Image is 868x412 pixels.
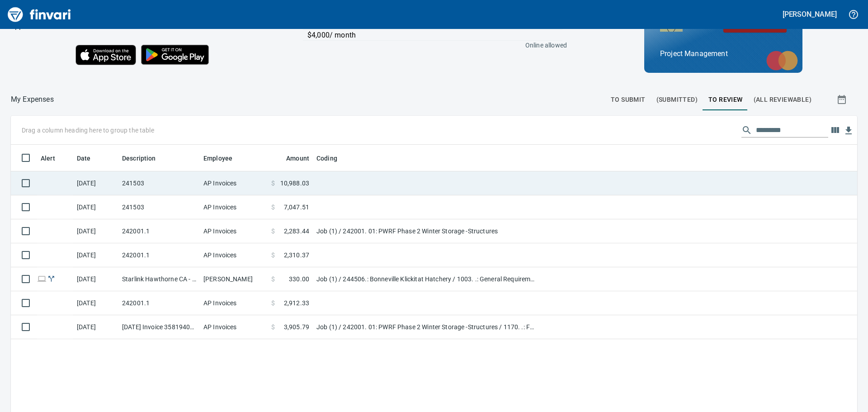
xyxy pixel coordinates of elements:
[828,89,857,110] button: Show transactions within a particular date range
[200,267,268,291] td: [PERSON_NAME]
[73,171,118,195] td: [DATE]
[284,322,309,331] span: 3,905.79
[271,227,275,236] span: $
[118,243,200,267] td: 242001.1
[5,4,73,25] img: Finvari
[280,179,309,188] span: 10,988.03
[73,219,118,243] td: [DATE]
[118,219,200,243] td: 242001.1
[200,219,268,243] td: AP Invoices
[284,298,309,308] span: 2,912.33
[200,195,268,219] td: AP Invoices
[22,126,154,135] p: Drag a column heading here to group the table
[200,171,268,195] td: AP Invoices
[271,179,275,188] span: $
[313,315,539,339] td: Job (1) / 242001. 01: PWRF Phase 2 Winter Storage -Structures / 1170. .: Forklifts / 5: Other
[11,94,54,105] p: My Expenses
[118,315,200,339] td: [DATE] Invoice 35819402-001 from Herc Rentals Inc (1-10455)
[271,322,275,331] span: $
[842,124,855,137] button: Download table
[73,243,118,267] td: [DATE]
[118,291,200,315] td: 242001.1
[77,153,91,164] span: Date
[708,94,743,105] span: To Review
[203,153,244,164] span: Employee
[313,267,539,291] td: Job (1) / 244506.: Bonneville Klickitat Hatchery / 1003. .: General Requirements / 5: Other
[200,291,268,315] td: AP Invoices
[73,315,118,339] td: [DATE]
[271,298,275,308] span: $
[77,153,103,164] span: Date
[73,291,118,315] td: [DATE]
[200,315,268,339] td: AP Invoices
[41,153,67,164] span: Alert
[286,153,309,164] span: Amount
[284,203,309,212] span: 7,047.51
[11,94,54,105] nav: breadcrumb
[118,171,200,195] td: 241503
[611,94,646,105] span: To Submit
[73,195,118,219] td: [DATE]
[75,45,136,65] img: Download on the App Store
[271,251,275,260] span: $
[274,153,309,164] span: Amount
[47,276,56,282] span: Split transaction
[284,227,309,236] span: 2,283.44
[37,276,47,282] span: Online transaction
[122,153,156,164] span: Description
[656,94,698,105] span: (Submitted)
[313,219,539,243] td: Job (1) / 242001. 01: PWRF Phase 2 Winter Storage -Structures
[316,153,349,164] span: Coding
[200,243,268,267] td: AP Invoices
[41,153,55,164] span: Alert
[271,203,275,212] span: $
[284,251,309,260] span: 2,310.37
[783,9,837,19] h5: [PERSON_NAME]
[122,153,168,164] span: Description
[271,275,275,284] span: $
[754,94,811,105] span: (All Reviewable)
[828,123,842,137] button: Choose columns to display
[203,153,232,164] span: Employee
[307,30,562,41] p: $4,000 / month
[316,153,337,164] span: Coding
[762,46,802,75] img: mastercard.svg
[118,267,200,291] td: Starlink Hawthorne CA - Klickitat
[780,7,839,21] button: [PERSON_NAME]
[289,275,309,284] span: 330.00
[660,48,787,59] p: Project Management
[73,267,118,291] td: [DATE]
[118,195,200,219] td: 241503
[294,41,567,50] p: Online allowed
[136,40,214,70] img: Get it on Google Play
